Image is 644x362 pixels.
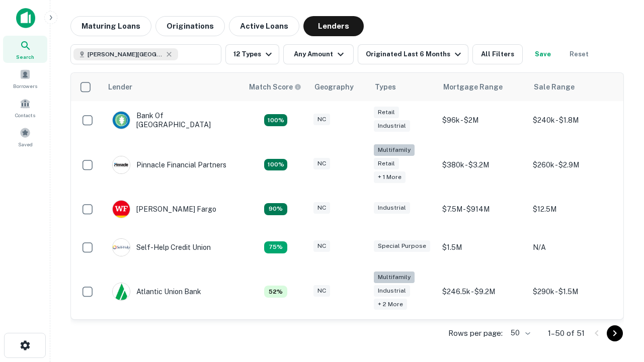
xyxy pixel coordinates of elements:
[437,266,528,317] td: $246.5k - $9.2M
[113,283,130,300] img: picture
[313,158,330,169] div: NC
[112,200,216,218] div: [PERSON_NAME] Fargo
[102,73,243,101] th: Lender
[264,241,287,253] div: Matching Properties: 10, hasApolloMatch: undefined
[375,81,396,93] div: Types
[112,238,211,256] div: Self-help Credit Union
[112,111,233,129] div: Bank Of [GEOGRAPHIC_DATA]
[243,73,308,101] th: Capitalize uses an advanced AI algorithm to match your search with the best lender. The match sco...
[437,101,528,139] td: $96k - $2M
[528,266,618,317] td: $290k - $1.5M
[374,285,410,297] div: Industrial
[313,202,330,214] div: NC
[534,81,575,93] div: Sale Range
[594,282,644,330] iframe: Chat Widget
[313,240,330,252] div: NC
[437,139,528,190] td: $380k - $3.2M
[528,73,618,101] th: Sale Range
[528,190,618,228] td: $12.5M
[374,240,430,252] div: Special Purpose
[113,239,130,256] img: picture
[264,286,287,298] div: Matching Properties: 7, hasApolloMatch: undefined
[264,159,287,171] div: Matching Properties: 24, hasApolloMatch: undefined
[437,73,528,101] th: Mortgage Range
[366,48,464,60] div: Originated Last 6 Months
[369,73,437,101] th: Types
[374,202,410,214] div: Industrial
[249,81,301,93] div: Capitalize uses an advanced AI algorithm to match your search with the best lender. The match sco...
[374,171,406,183] div: + 1 more
[108,81,132,93] div: Lender
[112,156,226,174] div: Pinnacle Financial Partners
[314,81,354,93] div: Geography
[563,44,595,64] button: Reset
[3,123,47,150] a: Saved
[528,101,618,139] td: $240k - $1.8M
[264,114,287,126] div: Matching Properties: 14, hasApolloMatch: undefined
[472,44,523,64] button: All Filters
[374,120,410,132] div: Industrial
[113,156,130,173] img: picture
[528,228,618,266] td: N/A
[437,190,528,228] td: $7.5M - $914M
[374,144,415,156] div: Multifamily
[437,228,528,266] td: $1.5M
[15,111,35,119] span: Contacts
[313,114,330,125] div: NC
[88,50,163,59] span: [PERSON_NAME][GEOGRAPHIC_DATA], [GEOGRAPHIC_DATA]
[527,44,559,64] button: Save your search to get updates of matches that match your search criteria.
[308,73,369,101] th: Geography
[443,81,503,93] div: Mortgage Range
[313,285,330,297] div: NC
[16,53,34,61] span: Search
[374,271,415,283] div: Multifamily
[283,44,354,64] button: Any Amount
[18,140,33,148] span: Saved
[3,36,47,63] a: Search
[448,327,503,339] p: Rows per page:
[113,201,130,218] img: picture
[264,203,287,215] div: Matching Properties: 12, hasApolloMatch: undefined
[225,44,279,64] button: 12 Types
[13,82,37,90] span: Borrowers
[374,158,399,169] div: Retail
[112,283,201,301] div: Atlantic Union Bank
[16,8,35,28] img: capitalize-icon.png
[155,16,225,36] button: Originations
[374,107,399,118] div: Retail
[528,139,618,190] td: $260k - $2.9M
[607,325,623,341] button: Go to next page
[3,65,47,92] a: Borrowers
[249,81,299,93] h6: Match Score
[548,327,585,339] p: 1–50 of 51
[303,16,364,36] button: Lenders
[374,299,407,310] div: + 2 more
[229,16,299,36] button: Active Loans
[358,44,468,64] button: Originated Last 6 Months
[113,112,130,129] img: picture
[507,326,532,340] div: 50
[70,16,151,36] button: Maturing Loans
[3,94,47,121] a: Contacts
